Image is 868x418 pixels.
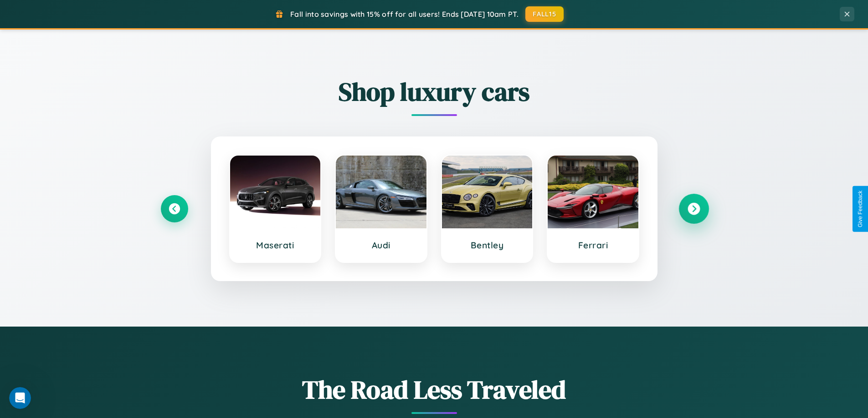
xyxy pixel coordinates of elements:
button: FALL15 [525,6,564,22]
h3: Audi [345,240,417,251]
span: Fall into savings with 15% off for all users! Ends [DATE] 10am PT. [290,10,519,19]
iframe: Intercom live chat [9,387,31,409]
h2: Shop luxury cars [161,74,708,109]
h3: Bentley [451,240,524,251]
div: Give Feedback [857,191,863,227]
h3: Ferrari [557,240,629,251]
h1: The Road Less Traveled [161,372,708,407]
h3: Maserati [239,240,312,251]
